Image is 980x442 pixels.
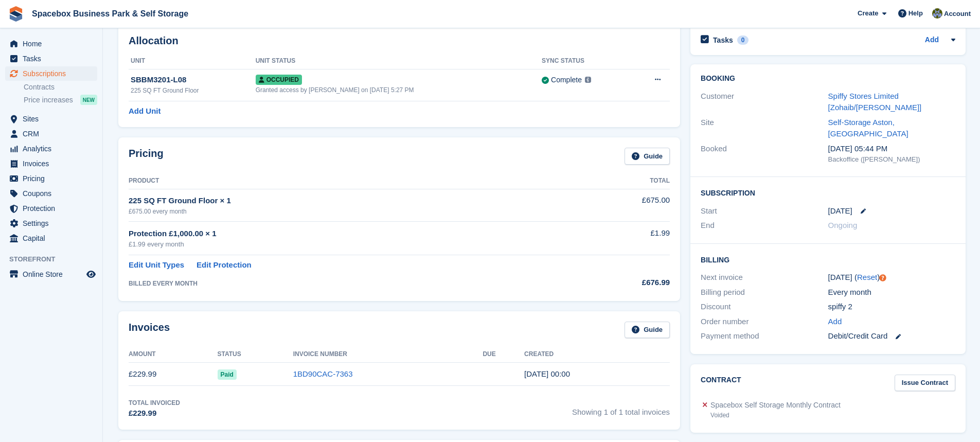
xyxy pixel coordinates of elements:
span: Account [944,9,971,19]
span: Sites [23,112,84,126]
a: menu [5,201,97,216]
img: icon-info-grey-7440780725fd019a000dd9b08b2336e03edf1995a4989e88bcd33f0948082b44.svg [585,77,591,83]
a: Contracts [24,82,97,92]
div: Order number [701,316,828,328]
div: [DATE] ( ) [828,272,955,284]
a: Guide [625,322,670,339]
a: menu [5,156,97,171]
a: Edit Protection [197,259,252,271]
span: Protection [23,201,84,216]
time: 2025-08-11 23:00:06 UTC [524,369,570,378]
a: Guide [625,148,670,165]
div: Voided [710,411,841,420]
div: Discount [701,301,828,313]
th: Unit Status [256,53,542,69]
div: 225 SQ FT Ground Floor [131,86,256,95]
span: Online Store [23,267,84,281]
div: Spacebox Self Storage Monthly Contract [710,400,841,411]
div: £675.00 every month [129,207,569,216]
th: Invoice Number [293,346,483,363]
a: Edit Unit Types [129,259,184,271]
a: Add Unit [129,105,161,117]
img: stora-icon-8386f47178a22dfd0bd8f6a31ec36ba5ce8667c1dd55bd0f319d3a0aa187defe.svg [8,6,24,22]
span: Tasks [23,51,84,66]
span: Settings [23,216,84,231]
th: Unit [129,53,256,69]
span: Ongoing [828,221,858,229]
div: End [701,220,828,232]
a: menu [5,171,97,186]
span: Invoices [23,156,84,171]
td: £229.99 [129,363,218,386]
th: Status [218,346,293,363]
a: menu [5,142,97,156]
div: Next invoice [701,272,828,284]
time: 2025-08-11 23:00:00 UTC [828,205,852,217]
td: £675.00 [569,189,670,221]
div: Start [701,205,828,217]
a: Preview store [85,268,97,280]
a: menu [5,216,97,231]
img: sahil [932,8,942,19]
a: menu [5,66,97,81]
span: Showing 1 of 1 total invoices [572,398,670,419]
span: CRM [23,127,84,141]
div: Tooltip anchor [878,273,887,282]
a: menu [5,37,97,51]
div: Granted access by [PERSON_NAME] on [DATE] 5:27 PM [256,85,542,95]
span: Storefront [9,254,102,264]
div: 0 [737,36,749,45]
div: £1.99 every month [129,239,569,250]
a: menu [5,267,97,281]
span: Coupons [23,186,84,201]
h2: Subscription [701,187,955,198]
a: Spacebox Business Park & Self Storage [28,5,192,22]
h2: Pricing [129,148,164,165]
div: Payment method [701,330,828,342]
a: menu [5,112,97,126]
div: Protection £1,000.00 × 1 [129,228,569,240]
a: Reset [857,273,877,281]
div: spiffy 2 [828,301,955,313]
span: Pricing [23,171,84,186]
div: Debit/Credit Card [828,330,955,342]
div: £676.99 [569,277,670,289]
td: £1.99 [569,222,670,255]
div: [DATE] 05:44 PM [828,143,955,155]
div: Customer [701,91,828,114]
th: Sync Status [542,53,631,69]
a: Price increases NEW [24,94,97,105]
a: menu [5,127,97,141]
div: Booked [701,143,828,165]
span: Create [858,8,878,19]
span: Capital [23,231,84,245]
a: menu [5,51,97,66]
span: Analytics [23,142,84,156]
a: Issue Contract [895,375,955,392]
th: Product [129,173,569,189]
div: 225 SQ FT Ground Floor × 1 [129,195,569,207]
a: Self-Storage Aston, [GEOGRAPHIC_DATA] [828,118,908,138]
div: BILLED EVERY MONTH [129,279,569,288]
div: Total Invoiced [129,398,180,408]
th: Total [569,173,670,189]
span: Help [908,8,923,19]
th: Amount [129,346,218,363]
h2: Invoices [129,322,170,339]
a: 1BD90CAC-7363 [293,369,353,378]
a: Spiffy Stores Limited [Zohaib/[PERSON_NAME]] [828,92,922,112]
span: Subscriptions [23,66,84,81]
div: Backoffice ([PERSON_NAME]) [828,154,955,165]
div: Complete [551,75,582,85]
a: menu [5,231,97,245]
th: Created [524,346,670,363]
div: £229.99 [129,408,180,419]
a: Add [828,316,842,328]
span: Paid [218,369,237,380]
h2: Tasks [713,36,733,45]
h2: Allocation [129,35,670,47]
h2: Billing [701,254,955,264]
th: Due [483,346,524,363]
span: Occupied [256,75,302,85]
div: SBBM3201-L08 [131,74,256,86]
